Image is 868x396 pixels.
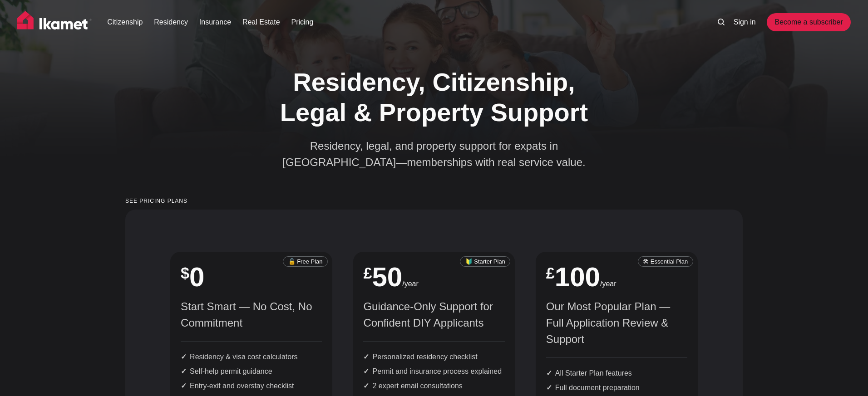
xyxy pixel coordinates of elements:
[283,256,328,267] small: 🔓 Free Plan
[107,17,143,28] a: Citizenship
[266,67,602,127] h1: Residency, Citizenship, Legal & Property Support
[363,352,504,362] li: Personalized residency checklist
[181,298,322,331] p: Start Smart — No Cost, No Commitment
[363,381,504,391] li: 2 expert email consultations
[181,352,322,362] li: Residency & visa cost calculators
[363,264,504,291] h2: 50
[242,17,280,28] a: Real Estate
[546,264,555,282] sup: £
[638,256,693,267] small: 🛠 Essential Plan
[767,13,850,31] a: Become a subscriber
[600,280,616,288] span: /year
[546,382,687,393] li: Full document preparation
[17,11,92,34] img: Ikamet home
[291,17,313,28] a: Pricing
[181,366,322,377] li: Self-help permit guidance
[546,298,687,347] p: Our Most Popular Plan — Full Application Review & Support
[363,366,504,377] li: Permit and insurance process explained
[181,381,322,391] li: Entry-exit and overstay checklist
[734,17,756,28] a: Sign in
[363,264,372,282] sup: £
[460,256,510,267] small: 🔰 Starter Plan
[181,264,322,291] h2: 0
[181,264,189,282] sup: $
[199,17,231,28] a: Insurance
[363,298,504,331] p: Guidance-Only Support for Confident DIY Applicants
[546,368,687,379] li: All Starter Plan features
[275,138,593,171] p: Residency, legal, and property support for expats in [GEOGRAPHIC_DATA]—memberships with real serv...
[546,264,687,291] h2: 100
[402,280,419,288] span: /year
[125,198,743,204] small: See pricing plans
[154,17,188,28] a: Residency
